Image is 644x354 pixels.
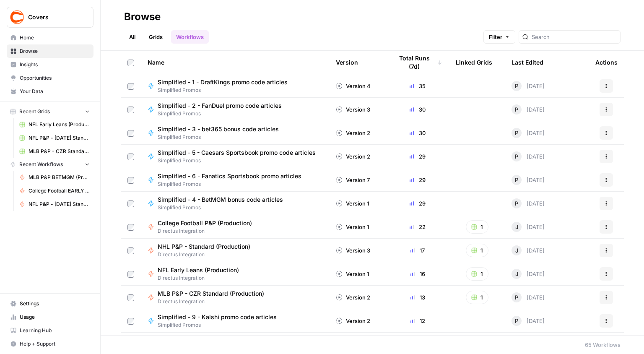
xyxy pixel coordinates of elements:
span: P [515,176,518,184]
span: P [515,82,518,90]
a: Simplified - 4 - BetMGM bonus code articlesSimplified Promos [148,195,322,211]
div: [DATE] [512,151,545,161]
button: 1 [466,220,488,234]
div: Browse [124,10,161,23]
span: Simplified Promos [158,86,294,94]
div: [DATE] [512,104,545,115]
span: Simplified - 9 - Kalshi promo code articles [158,313,277,321]
span: Covers [28,13,79,21]
div: 16 [393,270,442,278]
span: P [515,317,518,325]
button: 1 [466,267,488,281]
button: 1 [466,244,488,257]
a: All [124,30,140,44]
span: Opportunities [20,74,90,82]
a: MLB P&P - CZR Standard (Production) Grid [16,145,93,158]
span: Help + Support [20,340,90,348]
a: Simplified - 2 - FanDuel promo code articlesSimplified Promos [148,102,322,117]
span: NFL Early Leans (Production) Grid [29,121,90,128]
span: Simplified Promos [158,110,288,117]
span: NFL P&P - [DATE] Standard (Production) Grid [29,134,90,142]
div: Actions [595,51,618,74]
span: P [515,199,518,208]
div: [DATE] [512,316,545,326]
div: [DATE] [512,245,545,255]
span: MLB P&P - CZR Standard (Production) [158,289,264,298]
span: Simplified - 4 - BetMGM bonus code articles [158,195,283,204]
span: Browse [20,47,90,55]
span: Learning Hub [20,327,90,334]
a: Simplified - 5 - Caesars Sportsbook promo code articlesSimplified Promos [148,148,322,164]
a: College Football EARLY LEANS (Production) [16,184,93,198]
button: Recent Workflows [7,158,93,171]
div: 13 [393,293,442,302]
a: NFL Early Leans (Production) Grid [16,118,93,131]
button: Help + Support [7,337,93,351]
span: Filter [489,33,502,41]
div: Last Edited [512,51,543,74]
div: [DATE] [512,292,545,302]
a: Browse [7,44,93,58]
button: Workspace: Covers [7,7,93,28]
a: MLB P&P - CZR Standard (Production)Directus Integration [148,289,322,305]
a: Simplified - 3 - bet365 bonus code articlesSimplified Promos [148,125,322,141]
div: Version 2 [336,129,370,137]
span: Simplified - 1 - DraftKings promo code articles [158,78,288,86]
button: Recent Grids [7,105,93,118]
a: Your Data [7,85,93,98]
div: Total Runs (7d) [393,51,442,74]
a: Simplified - 9 - Kalshi promo code articlesSimplified Promos [148,313,322,329]
a: Simplified - 6 - Fanatics Sportsbook promo articlesSimplified Promos [148,172,322,188]
span: P [515,293,518,302]
a: NFL P&P - [DATE] Standard (Production) [16,198,93,211]
div: 17 [393,246,442,255]
span: NFL P&P - [DATE] Standard (Production) [29,200,90,208]
div: Version 2 [336,317,370,325]
img: Covers Logo [10,10,25,25]
span: J [515,223,518,231]
div: 65 Workflows [585,341,621,349]
span: Simplified Promos [158,133,286,141]
div: Version 1 [336,270,369,278]
div: 35 [393,82,442,90]
a: College Football P&P (Production)Directus Integration [148,219,322,235]
span: Directus Integration [158,251,257,258]
a: Settings [7,297,93,310]
span: Recent Grids [19,108,50,115]
div: 29 [393,152,442,161]
span: Home [20,34,90,42]
div: Version 7 [336,176,370,184]
span: Usage [20,313,90,321]
span: MLB P&P - CZR Standard (Production) Grid [29,148,90,155]
a: MLB P&P BETMGM (Production) [16,171,93,184]
span: Simplified Promos [158,180,308,188]
div: Linked Grids [456,51,492,74]
span: Directus Integration [158,227,259,235]
input: Search [532,33,617,41]
span: P [515,152,518,161]
div: 22 [393,223,442,231]
span: Simplified Promos [158,157,322,164]
div: [DATE] [512,269,545,279]
div: 29 [393,199,442,208]
div: Version 3 [336,246,370,255]
span: College Football P&P (Production) [158,219,252,227]
span: NFL Early Leans (Production) [158,266,239,274]
span: Simplified - 3 - bet365 bonus code articles [158,125,279,133]
div: Version 3 [336,105,370,114]
span: Settings [20,300,90,307]
div: [DATE] [512,81,545,91]
div: Version 1 [336,223,369,231]
a: NFL P&P - [DATE] Standard (Production) Grid [16,131,93,145]
a: NFL Early Leans (Production)Directus Integration [148,266,322,282]
span: MLB P&P BETMGM (Production) [29,174,90,181]
div: Version 2 [336,152,370,161]
div: Version [336,51,358,74]
div: 30 [393,105,442,114]
span: Simplified - 6 - Fanatics Sportsbook promo articles [158,172,301,180]
span: NHL P&P - Standard (Production) [158,242,250,251]
a: Usage [7,310,93,324]
span: Simplified Promos [158,204,290,211]
span: P [515,105,518,114]
div: 30 [393,129,442,137]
